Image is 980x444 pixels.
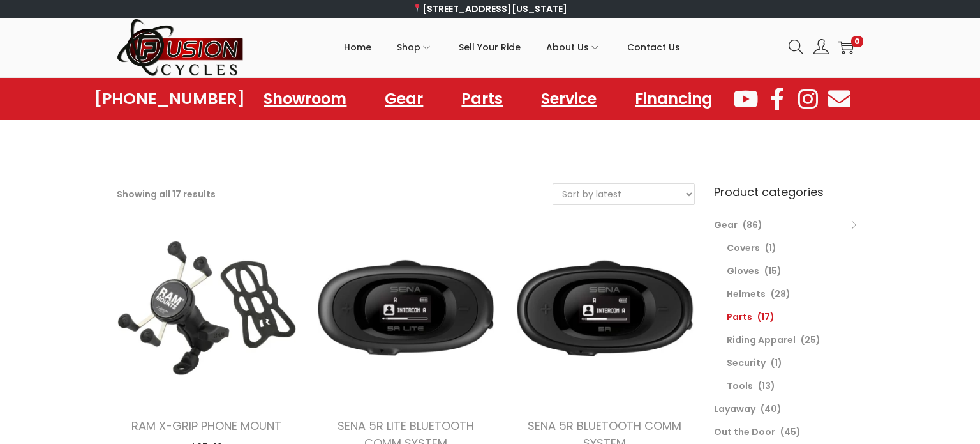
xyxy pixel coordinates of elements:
a: Sell Your Ride [459,19,521,76]
a: Home [344,19,371,76]
nav: Menu [251,84,725,114]
a: Gloves [727,264,759,277]
a: Gear [372,84,436,114]
a: Parts [727,310,752,323]
a: 0 [838,40,854,55]
a: Gear [714,218,738,231]
a: Layaway [714,402,755,415]
h6: Product categories [714,183,863,201]
a: Security [727,356,766,369]
a: RAM X-GRIP PHONE MOUNT [131,418,281,434]
span: (1) [771,356,782,369]
a: Helmets [727,287,766,300]
p: Showing all 17 results [117,185,216,203]
a: Service [528,84,609,114]
span: (28) [771,287,791,300]
span: Home [344,31,371,63]
img: Woostify retina logo [117,18,244,77]
span: (86) [743,218,762,231]
span: (1) [765,241,776,254]
span: Contact Us [627,31,680,63]
nav: Primary navigation [244,19,779,76]
span: (17) [757,310,775,323]
span: (15) [764,264,782,277]
a: Covers [727,241,760,254]
a: Parts [449,84,516,114]
img: Product image [117,218,297,398]
a: Out the Door [714,425,775,438]
a: About Us [546,19,602,76]
span: (13) [758,379,775,392]
a: [PHONE_NUMBER] [94,90,245,108]
a: [STREET_ADDRESS][US_STATE] [413,3,568,15]
span: (40) [761,402,782,415]
img: 📍 [413,4,422,13]
img: Product image [316,218,496,398]
a: Contact Us [627,19,680,76]
span: (45) [780,425,801,438]
span: (25) [801,333,820,346]
a: Shop [397,19,433,76]
a: Financing [622,84,725,114]
select: Shop order [553,184,694,204]
img: Product image [515,218,695,398]
span: Sell Your Ride [459,31,521,63]
span: Shop [397,31,420,63]
span: About Us [546,31,589,63]
a: Tools [727,379,753,392]
a: Riding Apparel [727,333,796,346]
a: Showroom [251,84,359,114]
